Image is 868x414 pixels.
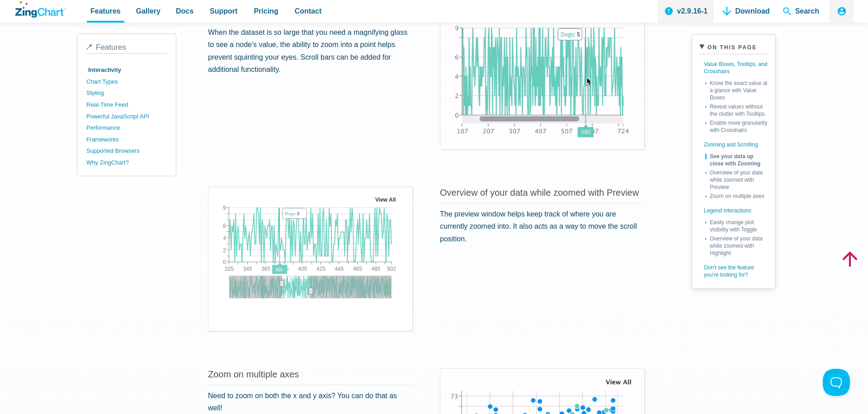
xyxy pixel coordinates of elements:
p: When the dataset is so large that you need a magnifying glass to see a node's value, the ability ... [208,26,413,75]
span: Gallery [136,5,160,17]
a: Features [86,43,167,54]
span: Contact [295,5,322,17]
div: Click to interact [440,5,644,149]
a: Powerful JavaScript API [86,111,167,122]
a: Chart Types [86,76,167,88]
a: Know the exact value at a glance with Value Boxes [705,78,768,101]
a: Frameworks [86,134,167,146]
a: Overview of your data while zoomed with Preview [440,188,639,198]
a: Zoom on multiple axes [705,191,768,200]
a: Overview of your data while zoomed with Preview [705,167,768,191]
a: Don't see the feature you're looking for? [699,257,768,281]
span: Features [90,5,121,17]
span: Docs [176,5,193,17]
a: Value Boxes, Tooltips, and Crosshairs [699,58,768,78]
span: Features [96,43,126,52]
summary: On This Page [699,42,768,54]
a: Real-Time Feed [86,99,167,111]
p: The preview window helps keep track of where you are currently zoomed into. It also acts as a way... [440,208,645,245]
span: Pricing [254,5,278,17]
a: Overview of your data while zoomed with Highlight [705,233,768,257]
a: Interactivity [86,64,167,76]
iframe: Toggle Customer Support [823,369,850,396]
a: Zoom on multiple axes [208,369,299,379]
a: Enable more granularity with Crosshairs [705,118,768,134]
a: Easily change plot visibility with Toggle [705,217,768,233]
a: Reveal values without the clutter with Tooltips [705,101,768,118]
a: Supported Browsers [86,145,167,157]
a: Legend interactions [699,200,768,217]
a: Zooming and Scrolling [699,134,768,151]
p: Need to zoom on both the x and y axis? You can do that as well! [208,390,413,414]
span: Support [210,5,237,17]
a: ZingChart Logo. Click to return to the homepage [15,1,66,18]
a: Why ZingChart? [86,157,167,169]
a: See your data up close with Zooming [705,151,768,167]
a: Styling [86,87,167,99]
a: Performance [86,122,167,134]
